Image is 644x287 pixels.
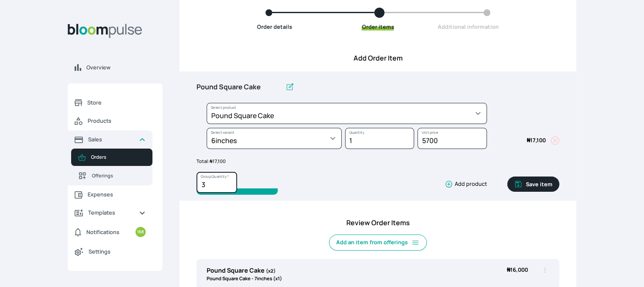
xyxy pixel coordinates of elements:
p: Pound Square Cake - 7inches (x1) [207,275,282,282]
span: Products [88,117,146,125]
span: 16,000 [507,266,528,273]
h4: Add Order Item [180,53,576,63]
a: Templates [68,204,152,222]
small: 168 [135,227,146,237]
span: Order items [362,23,394,30]
a: Orders [71,149,152,166]
span: Offerings [92,172,146,179]
img: Bloom Logo [68,24,142,38]
span: 17,100 [210,158,226,164]
span: ₦ [210,158,213,164]
a: Products [68,112,152,130]
span: ₦ [507,266,510,273]
span: ₦ [527,136,530,144]
a: Offerings [71,166,152,185]
a: Sales [68,130,152,149]
span: Additional information [438,23,499,30]
button: Add an item from offerings [329,235,427,251]
span: (x2) [266,268,276,274]
span: 17,100 [527,136,546,144]
span: Expenses [88,190,146,199]
button: Add product [441,180,487,188]
a: Overview [68,58,163,77]
span: Overview [86,63,156,72]
p: Pound Square Cake [207,266,282,275]
button: Save item [507,177,559,192]
a: Notifications168 [68,222,152,242]
span: Store [87,99,146,107]
p: Total: [196,158,559,165]
span: Orders [91,154,146,161]
input: Untitled group * [196,78,282,96]
span: Sales [88,135,132,143]
span: Notifications [86,228,119,236]
a: Expenses [68,185,152,204]
span: Settings [88,248,146,256]
span: Templates [88,209,132,217]
span: Order details [257,23,292,30]
h4: Review Order Items [196,218,559,228]
a: Store [68,94,152,112]
a: Settings [68,242,152,261]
